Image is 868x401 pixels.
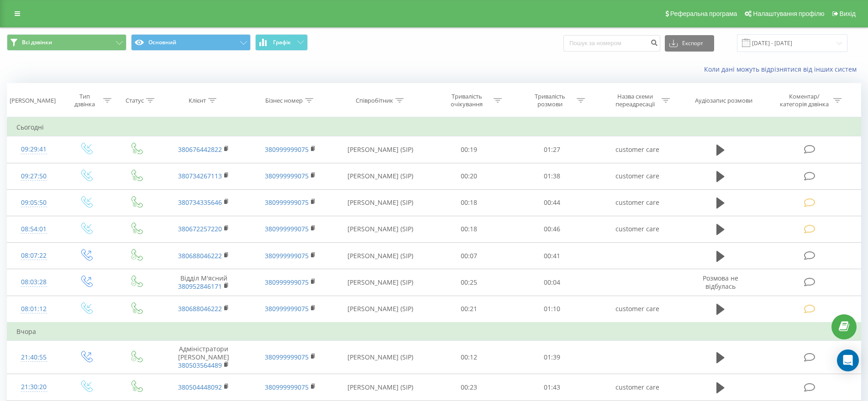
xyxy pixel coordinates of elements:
td: 00:18 [427,216,511,242]
td: Адміністратори [PERSON_NAME] [160,340,247,374]
a: 380676442822 [178,145,222,154]
a: 380999999075 [265,172,309,180]
td: 00:25 [427,269,511,296]
div: Статус [126,97,144,104]
span: Вихід [840,10,856,17]
td: customer care [594,374,681,401]
td: 00:19 [427,136,511,163]
td: 01:38 [510,163,594,189]
a: 380999999075 [265,383,309,391]
td: Відділ М'ясний [160,269,247,296]
td: [PERSON_NAME] (SIP) [334,296,427,323]
div: Тривалість розмови [526,93,574,108]
div: Бізнес номер [265,97,303,104]
div: 08:01:12 [16,300,51,318]
input: Пошук за номером [563,35,660,52]
td: 00:18 [427,189,511,216]
div: Аудіозапис розмови [695,97,752,104]
td: Вчора [7,323,861,341]
td: [PERSON_NAME] (SIP) [334,243,427,269]
td: [PERSON_NAME] (SIP) [334,269,427,296]
td: 00:21 [427,296,511,323]
td: 00:04 [510,269,594,296]
div: 21:40:55 [16,349,51,366]
a: 380504448092 [178,383,222,391]
div: 08:07:22 [16,247,51,265]
td: 00:12 [427,340,511,374]
td: customer care [594,189,681,216]
a: 380672257220 [178,224,222,233]
span: Реферальна програма [670,10,737,17]
td: 01:39 [510,340,594,374]
td: 01:27 [510,136,594,163]
td: customer care [594,216,681,242]
div: 21:30:20 [16,378,51,396]
a: 380688046222 [178,304,222,313]
a: 380503564489 [178,361,222,370]
a: 380999999075 [265,251,309,260]
td: 00:46 [510,216,594,242]
div: Тривалість очікування [442,93,491,108]
div: 08:03:28 [16,273,51,291]
td: customer care [594,136,681,163]
div: [PERSON_NAME] [10,97,56,104]
td: [PERSON_NAME] (SIP) [334,374,427,401]
td: 01:10 [510,296,594,323]
div: Коментар/категорія дзвінка [778,93,831,108]
td: customer care [594,163,681,189]
td: 00:23 [427,374,511,401]
td: [PERSON_NAME] (SIP) [334,216,427,242]
button: Графік [255,34,308,51]
a: 380999999075 [265,278,309,286]
div: Назва схеми переадресації [610,93,659,108]
a: 380999999075 [265,353,309,361]
div: 09:29:41 [16,141,51,158]
button: Експорт [665,35,714,52]
a: 380999999075 [265,198,309,207]
td: 00:07 [427,243,511,269]
button: Основний [131,34,251,51]
div: Співробітник [356,97,393,104]
a: 380999999075 [265,224,309,233]
div: 09:27:50 [16,167,51,185]
td: [PERSON_NAME] (SIP) [334,189,427,216]
div: Open Intercom Messenger [837,349,859,371]
td: [PERSON_NAME] (SIP) [334,136,427,163]
a: 380952846171 [178,282,222,291]
a: 380688046222 [178,251,222,260]
a: 380999999075 [265,304,309,313]
td: 01:43 [510,374,594,401]
div: Тип дзвінка [68,93,101,108]
span: Графік [273,39,291,46]
td: Сьогодні [7,118,861,136]
td: 00:20 [427,163,511,189]
span: Розмова не відбулась [703,274,738,291]
div: 08:54:01 [16,220,51,238]
a: 380734267113 [178,172,222,180]
span: Всі дзвінки [22,39,52,46]
td: [PERSON_NAME] (SIP) [334,340,427,374]
a: 380734335646 [178,198,222,207]
a: 380999999075 [265,145,309,154]
div: 09:05:50 [16,194,51,212]
td: 00:41 [510,243,594,269]
td: customer care [594,296,681,323]
button: Всі дзвінки [7,34,126,51]
div: Клієнт [189,97,206,104]
span: Налаштування профілю [753,10,824,17]
td: 00:44 [510,189,594,216]
td: [PERSON_NAME] (SIP) [334,163,427,189]
a: Коли дані можуть відрізнятися вiд інших систем [704,65,861,73]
